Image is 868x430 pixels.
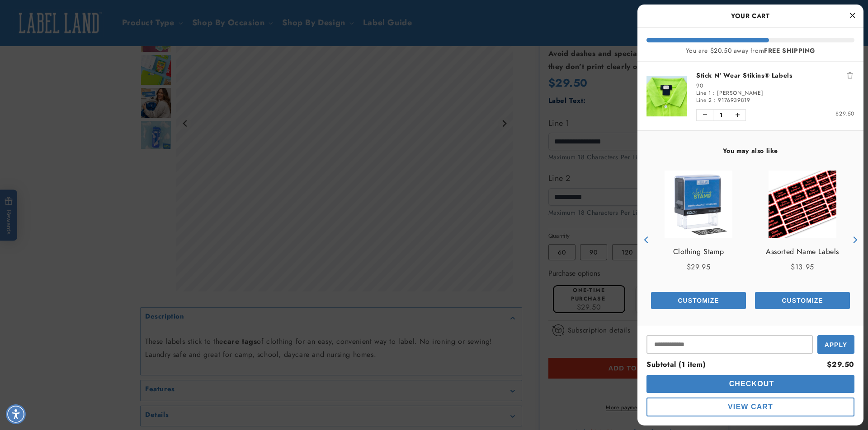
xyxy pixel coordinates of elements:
[729,110,745,120] button: Increase quantity of Stick N' Wear Stikins® Labels
[687,262,711,272] span: $29.95
[646,76,687,116] img: Stick N' Wear Stikins® Labels
[845,9,859,23] button: Close Cart
[646,62,854,130] li: product
[646,9,854,23] h2: Your Cart
[646,398,854,416] button: cart
[825,341,847,348] span: Apply
[727,380,774,388] span: Checkout
[713,89,715,97] span: :
[646,147,854,155] h4: You may also like
[782,297,823,304] span: Customize
[646,335,813,354] input: Input Discount
[36,51,126,68] button: Do these labels need ironing?
[728,403,773,411] span: View Cart
[755,292,850,309] button: Add the product, Iron-On Labels to Cart
[817,335,854,354] button: Apply
[827,358,854,371] div: $29.50
[791,262,814,272] span: $13.95
[713,110,729,120] span: 1
[764,46,815,55] b: FREE SHIPPING
[646,162,750,318] div: product
[6,404,26,424] div: Accessibility Menu
[678,297,719,304] span: Customize
[750,162,854,318] div: product
[646,375,854,393] button: cart
[640,233,653,246] button: Previous
[665,171,732,238] img: Clothing Stamp - Label Land
[696,82,854,89] div: 90
[714,96,716,104] span: :
[717,89,763,97] span: [PERSON_NAME]
[696,96,712,104] span: Line 2
[697,110,713,120] button: Decrease quantity of Stick N' Wear Stikins® Labels
[8,12,133,23] textarea: Type your message here
[646,47,854,55] div: You are $20.50 away from
[646,359,705,370] span: Subtotal (1 item)
[673,247,724,256] a: View Clothing Stamp
[848,233,861,246] button: Next
[845,71,854,80] button: Remove Stick N' Wear Stikins® Labels
[696,89,711,97] span: Line 1
[835,110,854,118] span: $29.50
[159,31,181,33] button: Close conversation starters
[13,25,126,42] button: Can these labels be used on uniforms?
[766,247,839,256] a: View Assorted Name Labels
[769,171,836,238] img: Assorted Name Labels - Label Land
[696,71,854,80] a: Stick N' Wear Stikins® Labels
[651,292,746,309] button: Add the product, Name Stamp to Cart
[718,96,750,104] span: 9176939819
